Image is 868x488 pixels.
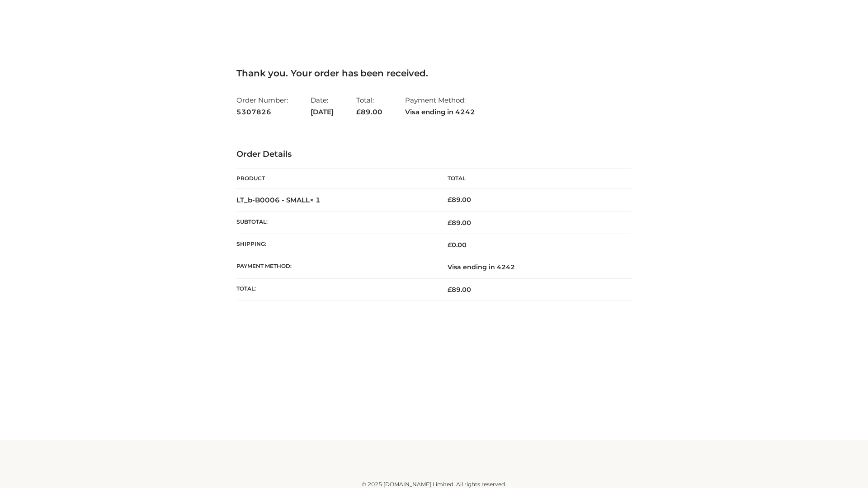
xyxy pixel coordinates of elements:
bdi: 0.00 [448,241,467,249]
li: Total: [356,92,382,120]
th: Subtotal: [236,211,434,234]
th: Total: [236,278,434,300]
span: 89.00 [448,286,471,294]
strong: Visa ending in 4242 [405,106,475,118]
li: Date: [311,92,334,120]
bdi: 89.00 [448,196,471,204]
span: £ [448,196,452,204]
th: Payment method: [236,256,434,278]
h3: Order Details [236,150,632,160]
th: Total [434,169,632,189]
span: £ [356,108,361,116]
span: 89.00 [356,108,382,116]
th: Shipping: [236,234,434,256]
li: Payment Method: [405,92,475,120]
strong: × 1 [310,196,321,204]
td: Visa ending in 4242 [434,256,632,278]
span: £ [448,219,452,227]
span: £ [448,241,452,249]
h3: Thank you. Your order has been received. [236,68,632,79]
strong: LT_b-B0006 - SMALL [236,196,321,204]
strong: 5307826 [236,106,288,118]
li: Order Number: [236,92,288,120]
strong: [DATE] [311,106,334,118]
span: £ [448,286,452,294]
th: Product [236,169,434,189]
span: 89.00 [448,219,471,227]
